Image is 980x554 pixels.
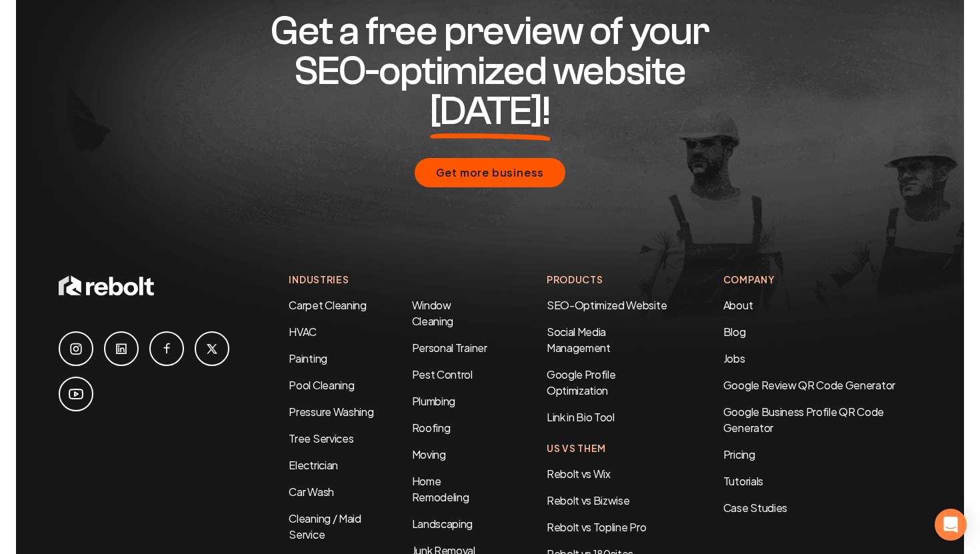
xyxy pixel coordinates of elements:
[547,467,611,481] a: Rebolt vs Wix
[547,367,616,397] a: Google Profile Optimization
[289,351,327,365] a: Painting
[547,325,611,355] a: Social Media Management
[412,447,446,461] a: Moving
[289,325,317,339] a: HVAC
[547,493,630,507] a: Rebolt vs Bizwise
[412,421,451,435] a: Roofing
[289,431,353,445] a: Tree Services
[289,298,366,312] a: Carpet Cleaning
[412,367,473,381] a: Pest Control
[547,298,667,312] a: SEO-Optimized Website
[234,11,746,131] h2: Get a free preview of your SEO-optimized website
[547,441,670,455] h4: Us Vs Them
[547,273,670,287] h4: Products
[430,91,551,131] span: [DATE]!
[547,410,615,424] a: Link in Bio Tool
[289,405,373,419] a: Pressure Washing
[412,298,453,328] a: Window Cleaning
[547,520,646,534] a: Rebolt vs Topline Pro
[289,458,337,472] a: Electrician
[289,273,493,287] h4: Industries
[723,447,921,463] a: Pricing
[412,341,487,355] a: Personal Trainer
[723,405,884,435] a: Google Business Profile QR Code Generator
[412,517,473,531] a: Landscaping
[412,474,469,504] a: Home Remodeling
[723,325,746,339] a: Blog
[289,378,354,392] a: Pool Cleaning
[935,509,967,541] div: Open Intercom Messenger
[723,378,895,392] a: Google Review QR Code Generator
[723,473,921,489] a: Tutorials
[289,511,361,541] a: Cleaning / Maid Service
[723,273,921,287] h4: Company
[723,351,745,365] a: Jobs
[289,485,333,499] a: Car Wash
[723,298,753,312] a: About
[415,158,566,187] button: Get more business
[412,394,455,408] a: Plumbing
[723,500,921,516] a: Case Studies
